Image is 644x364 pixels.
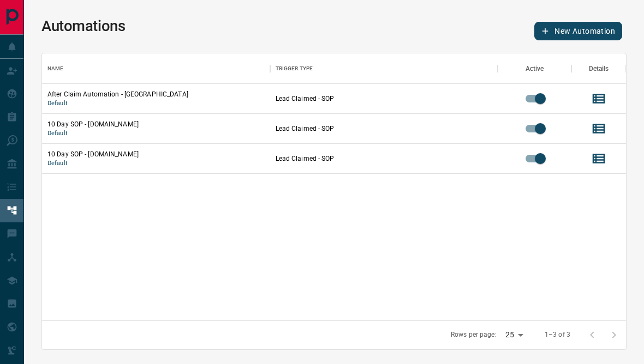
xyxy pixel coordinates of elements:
[545,330,570,339] p: 1–3 of 3
[588,118,610,139] button: View Details
[276,154,493,163] p: Lead Claimed - SOP
[451,330,497,339] p: Rows per page:
[571,53,626,84] div: Details
[589,53,609,84] div: Details
[526,53,544,84] div: Active
[47,99,265,108] p: Default
[588,148,610,169] button: View Details
[588,88,610,110] button: View Details
[270,53,498,84] div: Trigger Type
[47,149,265,159] p: 10 Day SOP - [DOMAIN_NAME]
[501,327,527,343] div: 25
[498,53,571,84] div: Active
[47,129,265,138] p: Default
[276,94,493,104] p: Lead Claimed - SOP
[276,53,313,84] div: Trigger Type
[47,53,64,84] div: Name
[534,22,622,40] button: New Automation
[47,89,265,99] p: After Claim Automation - [GEOGRAPHIC_DATA]
[47,119,265,129] p: 10 Day SOP - [DOMAIN_NAME]
[47,159,265,168] p: Default
[41,17,125,35] h1: Automations
[276,124,493,134] p: Lead Claimed - SOP
[42,53,270,84] div: Name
